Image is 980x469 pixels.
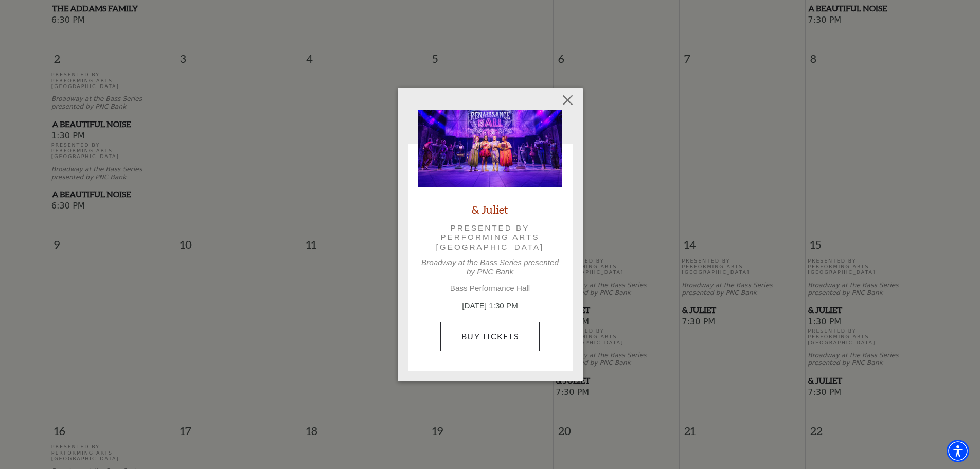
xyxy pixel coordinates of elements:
p: Broadway at the Bass Series presented by PNC Bank [418,258,562,276]
p: [DATE] 1:30 PM [418,300,562,312]
a: & Juliet [472,202,508,216]
button: Close [558,91,577,110]
a: Buy Tickets [440,322,540,351]
div: Accessibility Menu [947,440,969,462]
img: & Juliet [418,110,562,187]
p: Bass Performance Hall [418,284,562,293]
p: Presented by Performing Arts [GEOGRAPHIC_DATA] [433,223,548,252]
